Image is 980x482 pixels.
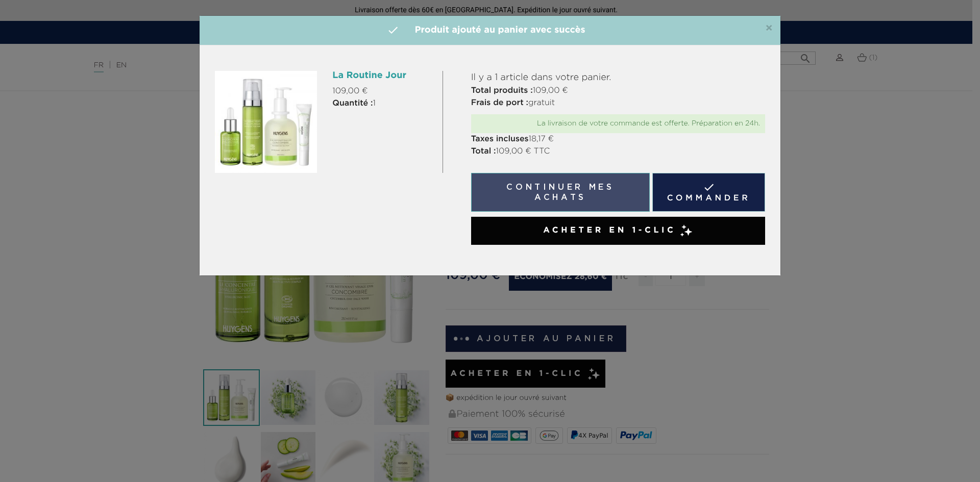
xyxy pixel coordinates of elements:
[765,22,773,35] span: ×
[332,71,434,81] h6: La Routine Jour
[471,87,533,95] strong: Total produits :
[471,147,496,156] strong: Total :
[387,24,399,36] i: 
[471,133,765,145] p: 18,17 €
[471,97,765,109] p: gratuit
[471,71,765,85] p: Il y a 1 article dans votre panier.
[332,97,434,110] p: 1
[207,23,773,37] h4: Produit ajouté au panier avec succès
[332,99,373,108] strong: Quantité :
[471,173,650,212] button: Continuer mes achats
[476,119,760,128] div: La livraison de votre commande est offerte. Préparation en 24h.
[471,135,529,143] strong: Taxes incluses
[652,173,765,212] a: Commander
[471,85,765,97] p: 109,00 €
[332,85,434,97] p: 109,00 €
[765,22,773,35] button: Close
[471,145,765,158] p: 109,00 € TTC
[215,71,317,173] img: La Routine Matin
[471,99,528,107] strong: Frais de port :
